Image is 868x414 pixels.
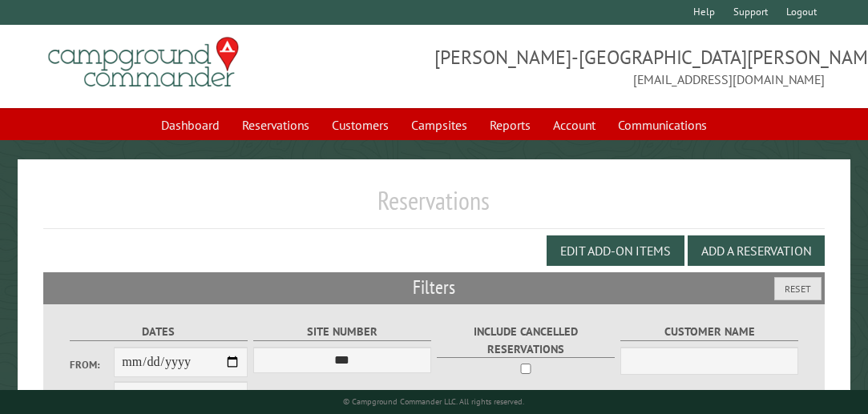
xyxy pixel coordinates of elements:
button: Reset [774,277,822,300]
label: From: [70,357,115,372]
label: Customer Name [620,323,799,341]
a: Customers [322,110,398,140]
a: Reports [480,110,540,140]
h1: Reservations [43,185,825,229]
label: Dates [70,323,248,341]
a: Communications [608,110,717,140]
button: Add a Reservation [688,235,825,266]
a: Account [543,110,605,140]
label: Include Cancelled Reservations [437,323,616,358]
button: Edit Add-on Items [547,235,684,266]
h2: Filters [43,272,825,303]
small: © Campground Commander LLC. All rights reserved. [343,396,524,407]
span: [PERSON_NAME]-[GEOGRAPHIC_DATA][PERSON_NAME] [EMAIL_ADDRESS][DOMAIN_NAME] [434,44,825,89]
label: Site Number [253,323,432,341]
img: Campground Commander [43,31,244,94]
a: Reservations [232,110,319,140]
a: Dashboard [151,110,229,140]
a: Campsites [402,110,477,140]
